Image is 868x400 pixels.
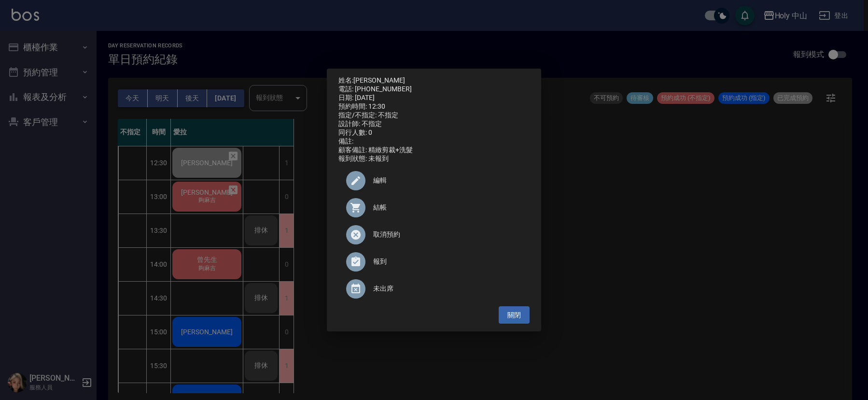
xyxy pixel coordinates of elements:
[499,306,530,324] button: 關閉
[338,275,530,302] div: 未出席
[338,194,530,221] a: 結帳
[338,155,530,163] div: 報到狀態: 未報到
[338,111,530,120] div: 指定/不指定: 不指定
[338,102,530,111] div: 預約時間: 12:30
[338,94,530,102] div: 日期: [DATE]
[373,175,522,186] span: 編輯
[338,76,530,85] p: 姓名:
[373,202,522,213] span: 結帳
[338,248,530,275] div: 報到
[338,146,530,155] div: 顧客備註: 精緻剪裁+洗髮
[338,129,530,137] div: 同行人數: 0
[373,284,522,294] span: 未出席
[338,120,530,129] div: 設計師: 不指定
[338,137,530,146] div: 備註:
[373,229,522,240] span: 取消預約
[373,257,522,267] span: 報到
[353,76,405,84] a: [PERSON_NAME]
[338,221,530,248] div: 取消預約
[338,167,530,194] div: 編輯
[338,85,530,94] div: 電話: [PHONE_NUMBER]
